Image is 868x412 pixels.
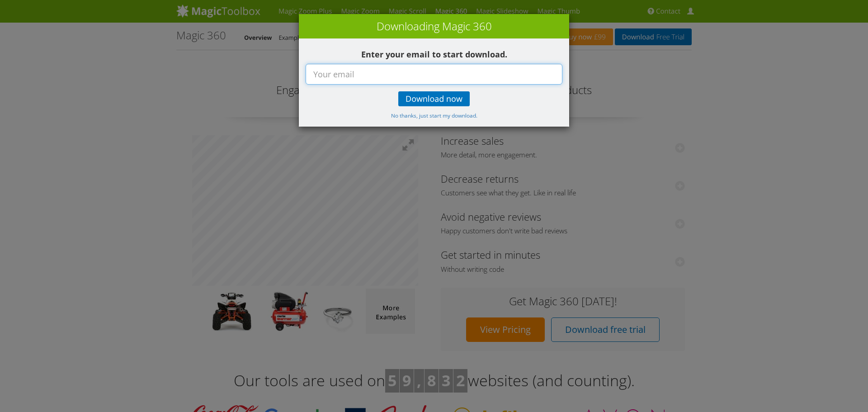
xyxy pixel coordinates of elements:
h3: Downloading Magic 360 [303,19,565,34]
a: Download now [398,91,470,106]
b: Enter your email to start download. [361,49,507,60]
a: No thanks, just start my download. [391,111,477,119]
span: Download now [406,95,462,103]
input: Your email [306,64,562,85]
small: No thanks, just start my download. [391,112,477,119]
